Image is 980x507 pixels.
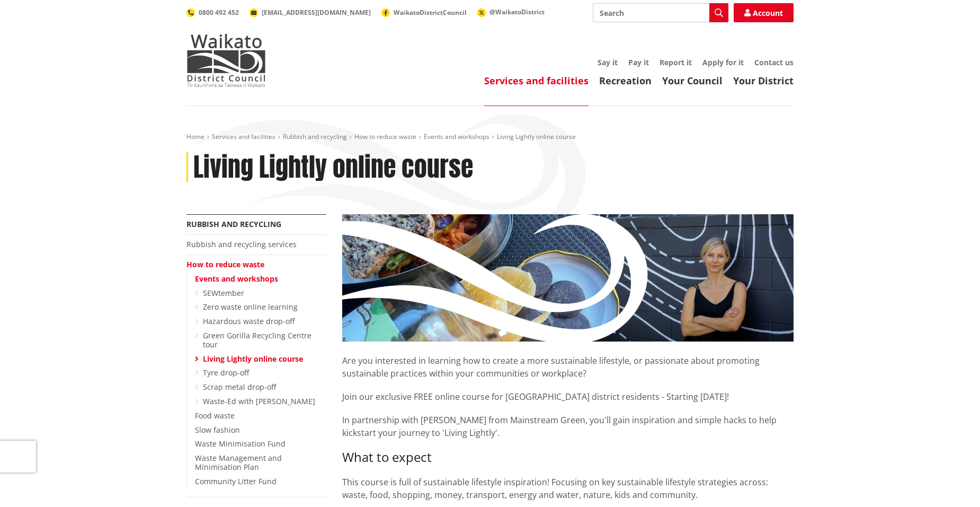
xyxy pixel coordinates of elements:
[424,132,489,141] a: Events and workshops
[262,8,371,17] span: [EMAIL_ADDRESS][DOMAIN_NAME]
[195,274,278,284] a: Events and workshops
[593,3,728,22] input: Search input
[203,330,311,349] a: Green Gorilla Recycling Centre tour
[489,7,545,16] span: @WaikatoDistrict
[484,74,589,87] a: Services and facilities
[203,368,249,378] a: Tyre drop-off
[342,414,794,439] p: In partnership with [PERSON_NAME] from Mainstream Green, you'll gain inspiration and simple hacks...
[195,410,235,421] a: Food waste
[186,133,794,142] nav: breadcrumb
[477,7,545,16] a: @WaikatoDistrict
[186,132,204,141] a: Home
[497,132,576,141] span: Living Lightly online course
[381,8,467,17] a: WaikatoDistrictCouncil
[394,8,467,17] span: WaikatoDistrictCouncil
[283,132,347,141] a: Rubbish and recycling
[662,74,723,87] a: Your Council
[199,8,239,17] span: 0800 492 452
[186,239,297,249] a: Rubbish and recycling services
[599,74,652,87] a: Recreation
[628,57,649,67] a: Pay it
[203,288,244,298] a: SEWtember
[734,3,794,22] a: Account
[203,382,276,392] a: Scrap metal drop-off
[598,57,618,67] a: Say it
[342,476,794,501] p: This course is full of sustainable lifestyle inspiration! Focusing on key sustainable lifestyle s...
[186,34,266,87] img: Waikato District Council - Te Kaunihera aa Takiwaa o Waikato
[203,396,315,406] a: Waste-Ed with [PERSON_NAME]
[660,57,692,67] a: Report it
[754,57,794,67] a: Contact us
[193,152,473,183] h1: Living Lightly online course
[342,390,794,403] p: Join our exclusive FREE online course for [GEOGRAPHIC_DATA] district residents - Starting [DATE]!
[203,354,303,364] a: Living Lightly online course
[342,342,794,380] p: Are you interested in learning how to create a more sustainable lifestyle, or passionate about pr...
[342,214,794,342] img: Living Lightly banner
[702,57,744,67] a: Apply for it
[186,259,264,269] a: How to reduce waste
[186,219,281,229] a: Rubbish and recycling
[250,8,371,17] a: [EMAIL_ADDRESS][DOMAIN_NAME]
[195,476,277,486] a: Community Litter Fund
[186,8,239,17] a: 0800 492 452
[203,316,295,326] a: Hazardous waste drop-off
[195,425,240,435] a: Slow fashion
[195,439,286,449] a: Waste Minimisation Fund
[195,453,282,472] a: Waste Management and Minimisation Plan
[354,132,416,141] a: How to reduce waste
[212,132,275,141] a: Services and facilities
[733,74,794,87] a: Your District
[342,450,794,465] h3: What to expect
[203,302,298,312] a: Zero waste online learning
